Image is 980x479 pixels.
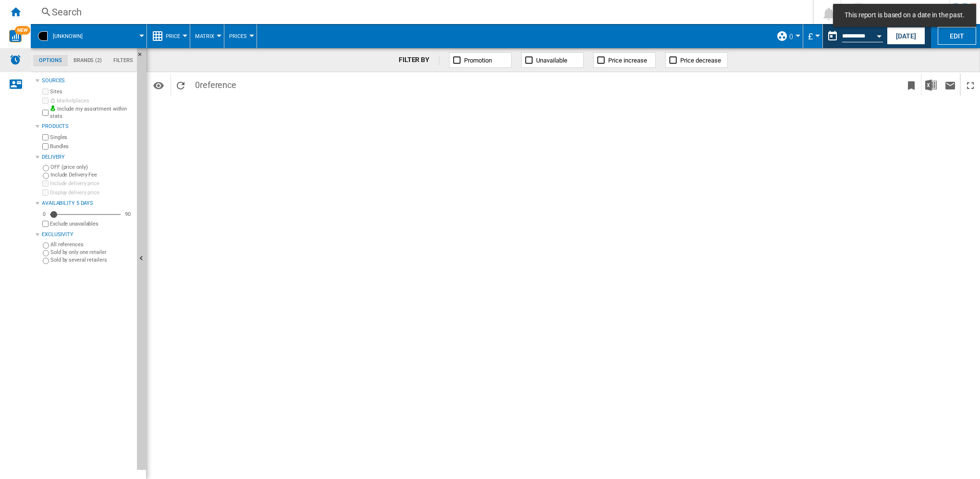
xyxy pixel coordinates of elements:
label: OFF (price only) [50,164,133,171]
span: [UNKNOWN] [53,33,83,39]
label: Exclude unavailables [50,220,133,227]
div: Products [42,123,133,130]
div: Delivery [42,153,133,161]
span: Price decrease [680,57,721,64]
span: Price increase [608,57,647,64]
div: Exclusivity [42,231,133,239]
label: Marketplaces [50,97,133,104]
button: Maximize [961,74,980,96]
label: Include delivery price [50,180,133,187]
span: () [789,33,793,39]
button: [DATE] [887,27,925,45]
button: Hide [137,48,147,470]
label: Include Delivery Fee [50,171,133,178]
button: Prices [229,24,252,48]
label: Bundles [50,143,133,150]
div: Sources [42,77,133,85]
img: excel-24x24.png [925,79,937,91]
label: Sold by several retailers [50,256,133,264]
div: [UNKNOWN] [36,24,142,48]
label: Sites [50,88,133,95]
input: Sold by only one retailer [43,250,49,256]
button: Bookmark this report [902,74,921,96]
img: wise-card.svg [9,30,22,42]
span: reference [200,80,236,90]
md-menu: Currency [803,24,823,48]
span: Promotion [464,57,492,64]
input: All references [43,242,49,249]
div: 90 [122,211,133,218]
button: Hide [137,48,148,65]
img: alerts-logo.svg [10,54,21,65]
md-slider: Availability [50,210,121,219]
label: Include my assortment within stats [50,105,133,120]
input: Marketplaces [42,98,49,104]
button: Options [149,76,168,94]
button: Price [166,24,185,48]
input: Include my assortment within stats [42,107,49,119]
button: [UNKNOWN] [53,24,92,48]
label: Singles [50,134,133,141]
label: All references [50,241,133,248]
button: () [789,24,798,48]
span: NEW [15,26,30,35]
md-tab-item: Brands (2) [68,55,108,66]
button: Price decrease [665,52,728,68]
input: Display delivery price [42,189,49,196]
input: Singles [42,134,49,140]
div: Availability 5 Days [42,200,133,207]
div: Price [152,24,185,48]
button: Price increase [593,52,656,68]
md-tab-item: Options [33,55,68,66]
button: Matrix [195,24,219,48]
input: OFF (price only) [43,165,49,171]
span: Prices [229,33,247,39]
button: Unavailable [521,52,584,68]
span: 0 [190,74,241,94]
span: Unavailable [536,57,567,64]
button: Download in Excel [921,74,941,96]
md-tab-item: Filters [108,55,139,66]
button: £ [808,24,818,48]
input: Include delivery price [42,180,49,187]
input: Bundles [42,143,49,150]
input: Display delivery price [42,221,49,227]
img: mysite-bg-18x18.png [50,105,56,111]
button: Send this report by email [941,74,960,96]
button: Edit [938,27,976,45]
div: Search [52,5,788,19]
button: md-calendar [823,26,842,46]
div: This report is based on a date in the past. [823,24,885,48]
input: Sites [42,88,49,95]
input: Include Delivery Fee [43,173,49,179]
span: This report is based on a date in the past. [842,11,968,20]
button: Reload [171,74,190,96]
div: 0 [40,211,48,218]
span: £ [808,31,813,41]
label: Display delivery price [50,189,133,196]
div: () [776,24,798,48]
button: Open calendar [870,26,888,43]
span: Matrix [195,33,214,39]
div: FILTER BY [399,55,440,65]
span: Price [166,33,180,39]
input: Sold by several retailers [43,258,49,264]
button: Promotion [449,52,512,68]
label: Sold by only one retailer [50,249,133,256]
